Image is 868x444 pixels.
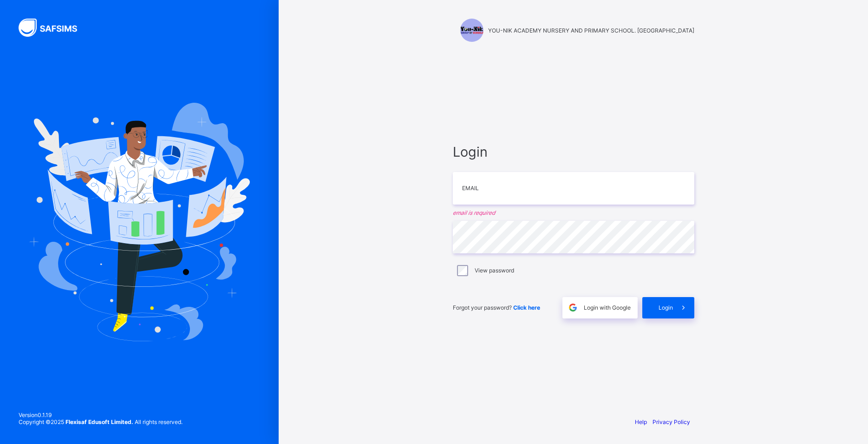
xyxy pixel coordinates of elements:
span: Copyright © 2025 All rights reserved. [19,418,183,425]
span: YOU-NIK ACADEMY NURSERY AND PRIMARY SCHOOL. [GEOGRAPHIC_DATA] [488,27,694,34]
a: Privacy Policy [653,418,690,425]
label: View password [475,267,514,274]
em: email is required [453,209,694,216]
span: Login [453,144,694,160]
img: SAFSIMS Logo [19,19,88,37]
a: Click here [513,304,540,311]
span: Forgot your password? [453,304,540,311]
strong: Flexisaf Edusoft Limited. [65,418,133,425]
a: Help [635,418,647,425]
img: google.396cfc9801f0270233282035f929180a.svg [568,302,578,313]
span: Version 0.1.19 [19,411,183,418]
img: Hero Image [29,103,250,341]
span: Login with Google [584,304,631,311]
span: Login [659,304,673,311]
